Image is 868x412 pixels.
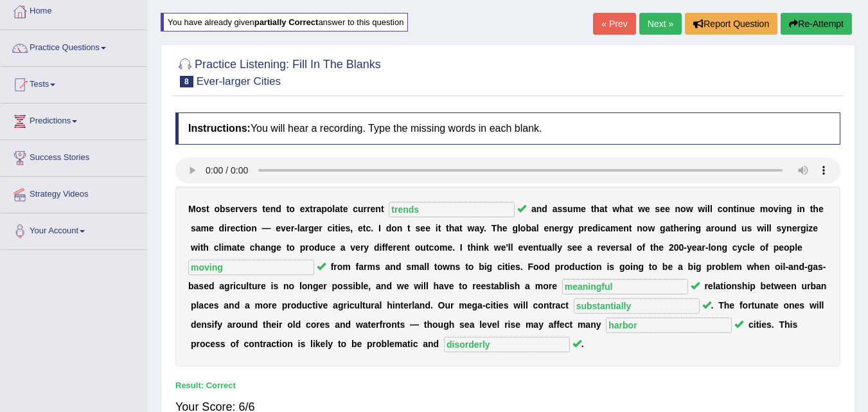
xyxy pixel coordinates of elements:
[385,242,388,253] b: f
[757,223,764,233] b: w
[235,223,240,233] b: c
[436,223,438,233] b: i
[244,204,249,214] b: e
[206,204,209,214] b: t
[819,204,824,214] b: e
[612,204,619,214] b: w
[200,242,204,253] b: t
[191,242,198,253] b: w
[523,242,528,253] b: v
[201,204,206,214] b: s
[188,123,251,134] b: Instructions:
[558,204,563,214] b: s
[375,204,381,214] b: n
[1,140,147,172] a: Success Stories
[330,242,335,253] b: e
[265,204,270,214] b: e
[474,223,479,233] b: a
[598,223,601,233] b: i
[188,204,196,214] b: M
[226,204,231,214] b: s
[237,242,240,253] b: t
[1,67,147,99] a: Tests
[239,204,244,214] b: v
[518,223,520,233] b: l
[536,223,539,233] b: l
[554,242,557,253] b: l
[624,242,630,253] b: a
[813,223,818,233] b: e
[219,223,225,233] b: d
[386,223,392,233] b: d
[343,204,348,214] b: e
[214,242,219,253] b: c
[420,242,426,253] b: u
[240,223,244,233] b: t
[707,204,710,214] b: l
[175,55,381,87] h2: Practice Listening: Fill In The Blanks
[214,204,220,214] b: o
[393,242,396,253] b: r
[594,204,599,214] b: h
[203,242,209,253] b: h
[265,242,271,253] b: n
[305,242,308,253] b: r
[198,242,200,253] b: i
[581,204,586,214] b: e
[1,213,147,246] a: Your Account
[270,204,276,214] b: n
[601,242,606,253] b: e
[341,223,346,233] b: e
[191,223,196,233] b: s
[434,242,439,253] b: o
[220,204,226,214] b: b
[557,242,562,253] b: y
[197,75,281,87] small: Ever-larger Cities
[706,223,711,233] b: a
[438,223,441,233] b: t
[781,204,787,214] b: n
[230,223,235,233] b: e
[642,223,648,233] b: o
[492,223,497,233] b: T
[625,204,630,214] b: a
[777,223,782,233] b: s
[310,204,313,214] b: t
[587,242,592,253] b: a
[680,204,686,214] b: o
[308,223,314,233] b: g
[779,204,781,214] b: i
[593,13,635,35] a: « Prev
[196,204,202,214] b: o
[332,223,335,233] b: i
[447,242,452,253] b: e
[313,204,316,214] b: r
[781,13,852,35] button: Re-Attempt
[810,204,813,214] b: t
[739,204,745,214] b: n
[734,204,737,214] b: t
[289,204,295,214] b: o
[577,242,582,253] b: e
[319,223,322,233] b: r
[695,223,701,233] b: g
[287,204,290,214] b: t
[528,242,533,253] b: e
[685,13,777,35] button: Report Question
[396,242,402,253] b: e
[542,204,547,214] b: d
[350,223,353,233] b: ,
[364,242,369,253] b: y
[251,223,257,233] b: n
[531,204,536,214] b: a
[209,223,214,233] b: e
[363,223,366,233] b: t
[619,242,624,253] b: s
[497,223,502,233] b: h
[569,223,574,233] b: y
[305,223,308,233] b: r
[484,242,489,253] b: k
[286,223,291,233] b: e
[325,242,330,253] b: c
[224,242,231,253] b: m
